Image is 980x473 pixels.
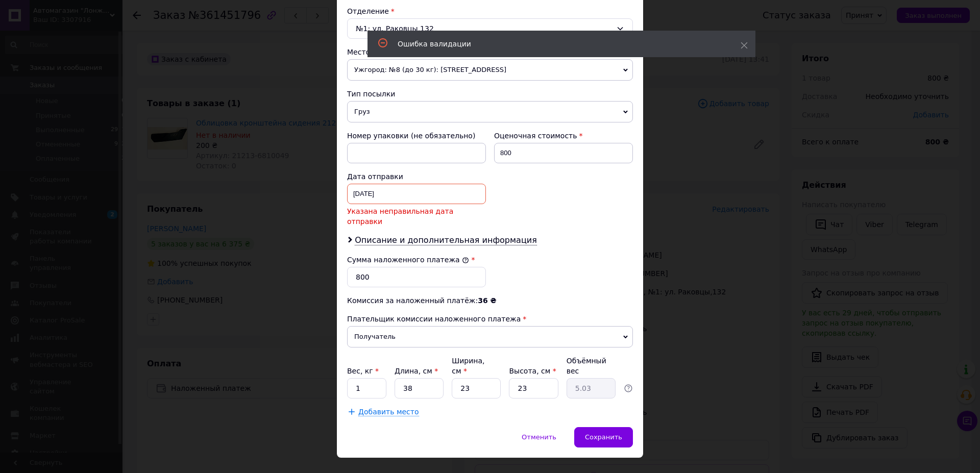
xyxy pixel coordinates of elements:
[522,433,556,441] span: Отменить
[347,295,633,306] div: Комиссия за наложенный платёж:
[358,408,419,416] span: Добавить место
[347,59,633,81] span: Ужгород: №8 (до 30 кг): [STREET_ADDRESS]
[398,39,715,49] div: Ошибка валидации
[509,367,556,375] label: Высота, см
[347,131,486,141] div: Номер упаковки (не обязательно)
[478,296,496,305] span: 36 ₴
[347,315,521,323] span: Плательщик комиссии наложенного платежа
[347,101,633,122] span: Груз
[355,235,537,245] span: Описание и дополнительная информация
[347,256,469,264] label: Сумма наложенного платежа
[347,6,633,16] div: Отделение
[585,433,622,441] span: Сохранить
[347,326,633,347] span: Получатель
[347,367,379,375] label: Вес, кг
[567,356,616,376] div: Объёмный вес
[347,48,408,56] span: Место отправки
[395,367,438,375] label: Длина, см
[347,171,486,182] div: Дата отправки
[347,90,395,98] span: Тип посылки
[347,206,486,227] span: Указана неправильная дата отправки
[452,357,484,375] label: Ширина, см
[494,131,633,141] div: Оценочная стоимость
[347,18,633,39] div: №1: ул. Раковцы,132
